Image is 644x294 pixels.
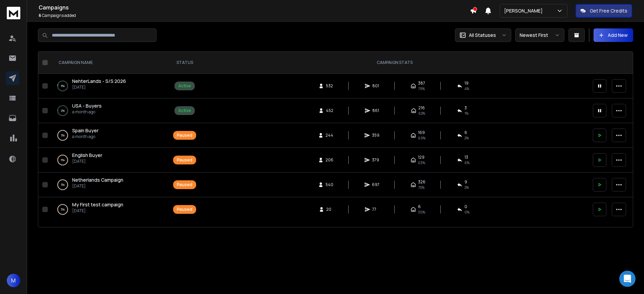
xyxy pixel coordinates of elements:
[50,197,169,222] td: 5%My First test campaign[DATE]
[464,81,469,86] span: 19
[418,155,424,160] span: 129
[418,204,421,209] span: 6
[372,108,379,113] span: 861
[61,83,65,89] p: 5 %
[7,274,20,287] button: M
[50,98,169,123] td: 2%USA - Buyersa month ago
[326,83,333,89] span: 532
[464,111,469,116] span: 1 %
[372,207,379,212] span: 77
[72,177,123,183] span: Netherlands Campaign
[50,148,169,173] td: 5%English Buyer[DATE]
[418,86,425,91] span: 79 %
[50,74,169,98] td: 5%NehterLands - S/S 2026[DATE]
[72,159,102,164] p: [DATE]
[72,177,123,183] a: Netherlands Campaign
[326,207,333,212] span: 20
[72,201,123,208] span: My First test campaign
[418,135,425,141] span: 69 %
[50,123,169,148] td: 3%Spain Buyera month ago
[372,157,379,163] span: 379
[177,133,192,138] div: Paused
[177,207,192,212] div: Paused
[418,209,425,215] span: 30 %
[464,185,469,190] span: 2 %
[61,181,65,188] p: 3 %
[464,155,468,160] span: 13
[590,7,627,14] p: Get Free Credits
[72,208,123,213] p: [DATE]
[72,103,102,109] span: USA - Buyers
[72,109,102,115] p: a month ago
[418,111,425,116] span: 62 %
[504,7,545,14] p: [PERSON_NAME]
[594,28,633,42] button: Add New
[72,78,126,84] span: NehterLands - S/S 2026
[72,85,126,90] p: [DATE]
[372,83,379,89] span: 801
[464,179,467,185] span: 9
[418,160,425,165] span: 63 %
[178,83,191,89] div: Active
[464,160,470,165] span: 6 %
[39,3,470,12] h1: Campaigns
[72,103,102,109] a: USA - Buyers
[39,13,41,18] span: 6
[326,157,333,163] span: 206
[61,206,65,213] p: 5 %
[464,105,467,111] span: 3
[50,173,169,197] td: 3%Netherlands Campaign[DATE]
[72,152,102,159] a: English Buyer
[72,127,99,134] a: Spain Buyer
[464,135,469,141] span: 2 %
[72,183,123,189] p: [DATE]
[200,52,589,74] th: CAMPAIGN STATS
[418,81,425,86] span: 387
[326,182,333,187] span: 540
[61,107,65,114] p: 2 %
[50,52,169,74] th: CAMPAIGN NAME
[72,78,126,85] a: NehterLands - S/S 2026
[39,13,470,18] p: Campaigns added
[177,157,192,163] div: Paused
[372,133,379,138] span: 359
[576,4,632,18] button: Get Free Credits
[61,157,65,163] p: 5 %
[61,132,65,139] p: 3 %
[418,105,425,111] span: 216
[72,201,123,208] a: My First test campaign
[418,130,425,135] span: 169
[418,185,424,190] span: 75 %
[326,108,333,113] span: 452
[464,209,470,215] span: 0 %
[464,204,467,209] span: 0
[178,108,191,113] div: Active
[177,182,192,187] div: Paused
[418,179,425,185] span: 326
[7,7,20,19] img: logo
[372,182,379,187] span: 697
[326,133,333,138] span: 244
[464,130,467,135] span: 6
[72,134,99,139] p: a month ago
[469,32,496,39] p: All Statuses
[464,86,469,91] span: 4 %
[169,52,200,74] th: STATUS
[515,28,564,42] button: Newest First
[619,271,636,287] div: Open Intercom Messenger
